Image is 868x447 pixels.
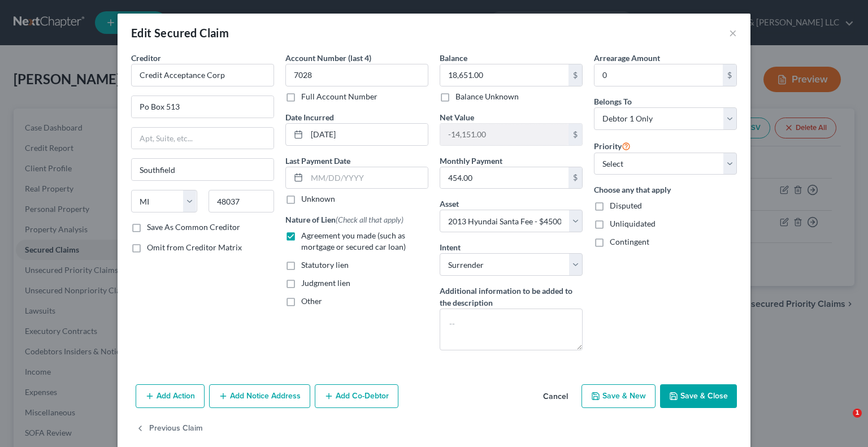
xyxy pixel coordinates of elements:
input: MM/DD/YYYY [307,167,428,189]
label: Save As Common Creditor [147,222,240,233]
span: 1 [853,409,862,418]
input: Search creditor by name... [131,64,274,86]
span: (Check all that apply) [336,215,403,224]
label: Balance Unknown [455,91,519,102]
label: Intent [440,241,461,253]
div: $ [568,167,582,189]
label: Nature of Lien [285,214,403,225]
div: Edit Secured Claim [131,25,229,41]
input: XXXX [285,64,428,86]
label: Monthly Payment [440,155,502,167]
label: Priority [594,139,631,153]
input: Enter address... [132,96,274,118]
button: Previous Claim [136,417,203,441]
label: Balance [440,52,467,64]
iframe: Intercom live chat [830,409,857,436]
input: 0.00 [440,124,568,145]
span: Disputed [610,201,642,210]
input: Apt, Suite, etc... [132,128,274,149]
button: Add Notice Address [209,384,310,408]
label: Date Incurred [285,111,334,123]
button: Add Co-Debtor [315,384,398,408]
label: Arrearage Amount [594,52,660,64]
button: Save & Close [660,384,737,408]
button: Cancel [534,385,577,408]
label: Choose any that apply [594,184,737,196]
button: Save & New [581,384,656,408]
div: $ [568,64,582,86]
input: Enter city... [132,159,274,180]
label: Last Payment Date [285,155,350,167]
div: $ [568,124,582,145]
span: Belongs To [594,97,632,106]
input: Enter zip... [209,190,275,212]
button: Add Action [136,384,205,408]
label: Account Number (last 4) [285,52,371,64]
label: Additional information to be added to the description [440,285,583,309]
span: Omit from Creditor Matrix [147,242,242,252]
input: 0.00 [440,167,568,189]
span: Statutory lien [301,260,349,270]
div: $ [723,64,736,86]
label: Unknown [301,193,335,205]
span: Unliquidated [610,219,656,228]
button: × [729,26,737,40]
label: Net Value [440,111,474,123]
span: Other [301,296,322,306]
span: Judgment lien [301,278,350,288]
input: MM/DD/YYYY [307,124,428,145]
input: 0.00 [440,64,568,86]
span: Creditor [131,53,161,63]
span: Agreement you made (such as mortgage or secured car loan) [301,231,406,251]
input: 0.00 [594,64,723,86]
span: Contingent [610,237,649,246]
span: Asset [440,199,459,209]
label: Full Account Number [301,91,377,102]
